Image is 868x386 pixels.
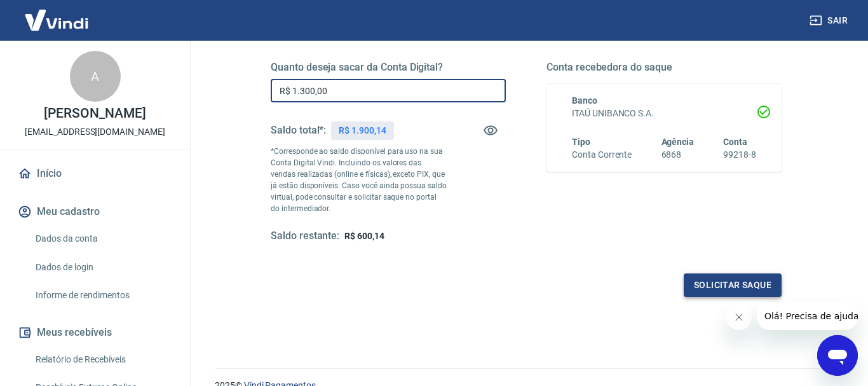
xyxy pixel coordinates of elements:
[757,302,858,330] iframe: Mensagem da empresa
[271,146,447,214] p: *Corresponde ao saldo disponível para uso na sua Conta Digital Vindi. Incluindo os valores das ve...
[271,124,326,137] h5: Saldo total*:
[15,1,98,39] img: Vindi
[807,9,853,32] button: Sair
[572,137,590,147] span: Tipo
[572,95,597,106] span: Banco
[546,61,782,74] h5: Conta recebedora do saque
[25,125,165,139] p: [EMAIL_ADDRESS][DOMAIN_NAME]
[661,137,695,147] span: Agência
[723,148,756,162] h6: 99218-8
[15,198,175,226] button: Meu cadastro
[572,107,756,120] h6: ITAÚ UNIBANCO S.A.
[31,226,175,252] a: Dados da conta
[31,282,175,308] a: Informe de rendimentos
[661,148,695,162] h6: 6868
[271,230,339,243] h5: Saldo restante:
[44,107,146,120] p: [PERSON_NAME]
[31,254,175,280] a: Dados de login
[271,61,506,74] h5: Quanto deseja sacar da Conta Digital?
[339,124,386,137] p: R$ 1.900,14
[684,273,782,297] button: Solicitar saque
[70,51,121,102] div: A
[572,148,632,162] h6: Conta Corrente
[344,231,384,241] span: R$ 600,14
[723,137,747,147] span: Conta
[817,335,858,376] iframe: Botão para abrir a janela de mensagens
[15,319,175,347] button: Meus recebíveis
[15,160,175,188] a: Início
[31,347,175,373] a: Relatório de Recebíveis
[726,305,752,330] iframe: Fechar mensagem
[8,9,107,19] span: Olá! Precisa de ajuda?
